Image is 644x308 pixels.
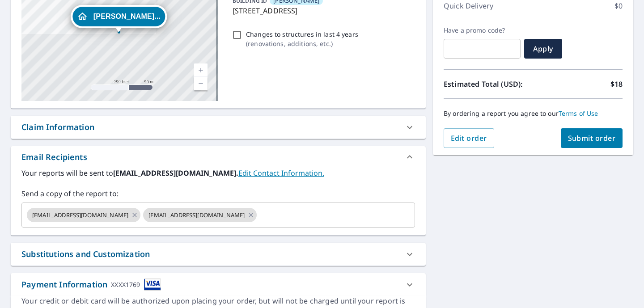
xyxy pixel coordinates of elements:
p: Changes to structures in last 4 years [246,30,358,39]
p: Quick Delivery [444,0,493,11]
b: [EMAIL_ADDRESS][DOMAIN_NAME]. [113,168,238,178]
div: Substitutions and Customization [11,243,426,266]
div: Email Recipients [11,146,426,168]
label: Have a promo code? [444,26,521,34]
p: $18 [610,79,623,89]
div: Substitutions and Customization [21,248,150,260]
a: EditContactInfo [238,168,324,178]
span: [PERSON_NAME]... [93,13,161,20]
div: Dropped pin, building Tracey Bellamy, Residential property, 4607 Riverdale Rd Riverdale, MD 20737 [71,5,167,33]
p: Estimated Total (USD): [444,79,533,89]
p: [STREET_ADDRESS] [233,5,411,16]
p: By ordering a report you agree to our [444,110,623,118]
label: Send a copy of the report to: [21,188,415,199]
span: Submit order [568,133,616,143]
div: [EMAIL_ADDRESS][DOMAIN_NAME] [27,208,140,222]
div: Claim Information [21,121,94,133]
div: XXXX1769 [111,278,140,291]
p: ( renovations, additions, etc. ) [246,39,358,48]
span: [EMAIL_ADDRESS][DOMAIN_NAME] [27,211,134,219]
span: [EMAIL_ADDRESS][DOMAIN_NAME] [143,211,250,219]
div: [EMAIL_ADDRESS][DOMAIN_NAME] [143,208,257,222]
span: Apply [531,44,555,54]
a: Current Level 17, Zoom Out [194,77,208,90]
a: Current Level 17, Zoom In [194,63,208,77]
button: Apply [524,39,562,59]
a: Terms of Use [559,109,598,118]
span: Edit order [451,133,487,143]
label: Your reports will be sent to [21,168,415,178]
div: Payment InformationXXXX1769cardImage [11,273,426,296]
p: $0 [614,0,623,11]
button: Submit order [561,128,623,148]
button: Edit order [444,128,494,148]
div: Claim Information [11,116,426,139]
div: Payment Information [21,278,161,291]
img: cardImage [144,278,161,291]
div: Email Recipients [21,151,87,163]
